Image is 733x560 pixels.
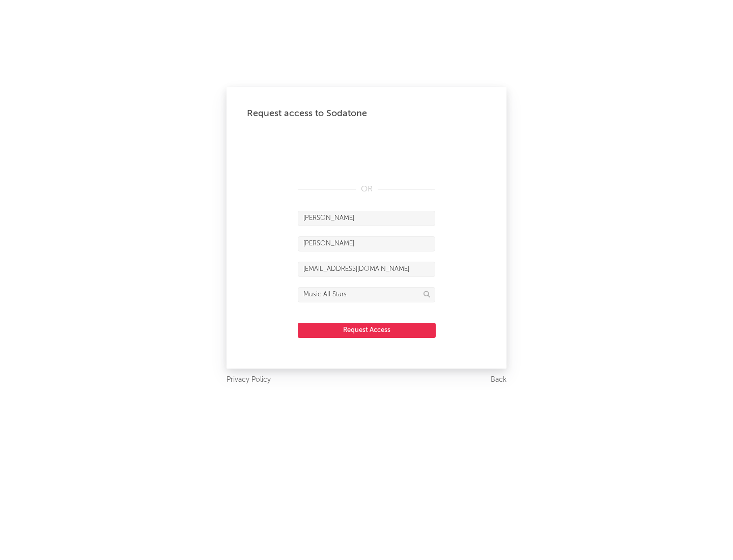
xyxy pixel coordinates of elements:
div: Request access to Sodatone [247,107,486,120]
a: Back [491,374,506,386]
button: Request Access [298,323,436,338]
div: OR [298,183,435,195]
input: Division [298,287,435,302]
input: Email [298,262,435,277]
a: Privacy Policy [227,374,271,386]
input: First Name [298,211,435,226]
input: Last Name [298,236,435,251]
